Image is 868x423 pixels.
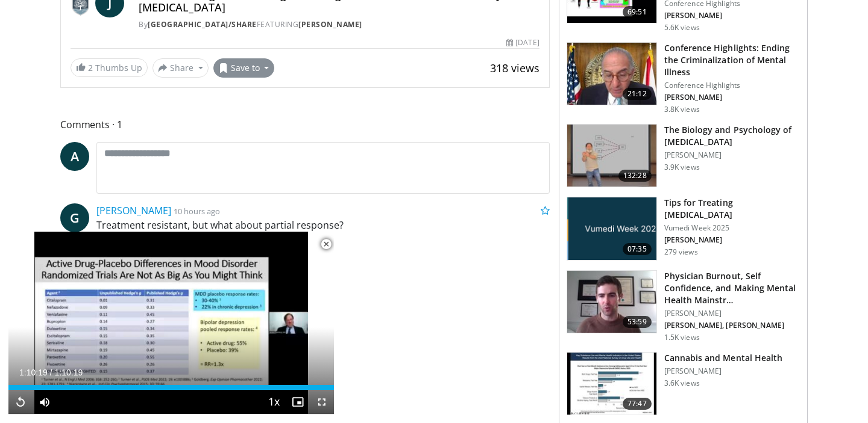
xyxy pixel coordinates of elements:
[8,232,334,415] video-js: Video Player
[567,271,656,333] img: f21cf13f-4cab-47f8-a835-096779295739.150x105_q85_crop-smart_upscale.jpg
[8,390,33,414] button: Replay
[71,58,148,77] a: 2 Thumbs Up
[618,170,652,182] span: 132:28
[567,124,800,188] a: 132:28 The Biology and Psychology of [MEDICAL_DATA] [PERSON_NAME] 3.9K views
[623,316,652,328] span: 53:59
[139,19,539,30] div: By FEATURING
[664,105,700,114] p: 3.8K views
[664,197,800,221] h3: Tips for Treating [MEDICAL_DATA]
[55,368,83,377] span: 1:10:19
[60,117,550,132] span: Comments 1
[567,353,656,415] img: 0e991599-1ace-4004-98d5-e0b39d86eda7.150x105_q85_crop-smart_upscale.jpg
[664,42,800,78] h3: Conference Highlights: Ending the Criminalization of Mental Illness
[664,124,800,148] h3: The Biology and Psychology of [MEDICAL_DATA]
[664,366,783,376] p: [PERSON_NAME]
[623,398,652,410] span: 77:47
[262,390,286,414] button: Playback Rate
[664,321,800,330] p: [PERSON_NAME], [PERSON_NAME]
[286,390,310,414] button: Enable picture-in-picture mode
[664,378,700,388] p: 3.6K views
[148,19,257,29] a: [GEOGRAPHIC_DATA]/SHARE
[567,197,656,260] img: f9e3f9ac-65e5-4687-ad3f-59c0a5c287bd.png.150x105_q85_crop-smart_upscale.png
[60,142,89,171] a: A
[96,204,171,217] a: [PERSON_NAME]
[664,81,800,90] p: Conference Highlights
[506,37,539,48] div: [DATE]
[213,58,275,78] button: Save to
[664,270,800,306] h3: Physician Burnout, Self Confidence, and Making Mental Health Mainstr…
[664,162,700,172] p: 3.9K views
[664,11,800,20] p: [PERSON_NAME]
[96,218,550,232] p: Treatment resistant, but what about partial response?
[60,203,89,232] a: G
[567,352,800,416] a: 77:47 Cannabis and Mental Health [PERSON_NAME] 3.6K views
[664,23,700,32] p: 5.6K views
[664,352,783,364] h3: Cannabis and Mental Health
[153,58,209,78] button: Share
[567,43,656,105] img: 1419e6f0-d69a-482b-b3ae-1573189bf46e.150x105_q85_crop-smart_upscale.jpg
[19,368,48,377] span: 1:10:19
[664,235,800,245] p: [PERSON_NAME]
[664,223,800,233] p: Vumedi Week 2025
[8,385,334,390] div: Progress Bar
[33,390,57,414] button: Mute
[664,247,698,257] p: 279 views
[623,6,652,18] span: 69:51
[567,125,656,187] img: f8311eb0-496c-457e-baaa-2f3856724dd4.150x105_q85_crop-smart_upscale.jpg
[664,309,800,318] p: [PERSON_NAME]
[623,243,652,255] span: 07:35
[567,197,800,261] a: 07:35 Tips for Treating [MEDICAL_DATA] Vumedi Week 2025 [PERSON_NAME] 279 views
[490,61,539,75] span: 318 views
[567,42,800,114] a: 21:12 Conference Highlights: Ending the Criminalization of Mental Illness Conference Highlights [...
[567,270,800,342] a: 53:59 Physician Burnout, Self Confidence, and Making Mental Health Mainstr… [PERSON_NAME] [PERSON...
[664,93,800,102] p: [PERSON_NAME]
[174,206,220,217] small: 10 hours ago
[664,150,800,160] p: [PERSON_NAME]
[88,62,93,73] span: 2
[623,88,652,100] span: 21:12
[664,333,700,342] p: 1.5K views
[50,368,52,377] span: /
[314,232,338,257] button: Close
[310,390,334,414] button: Fullscreen
[298,19,362,29] a: [PERSON_NAME]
